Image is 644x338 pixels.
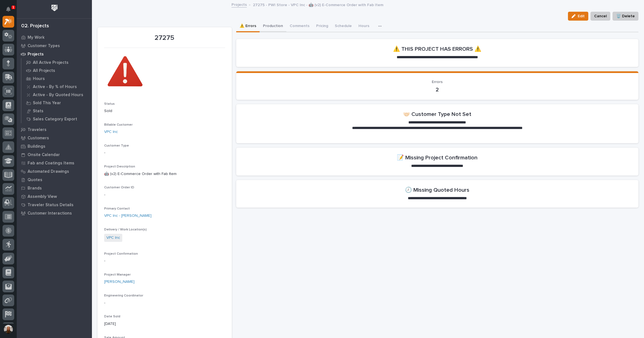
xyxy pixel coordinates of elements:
[104,165,135,168] span: Project Description
[33,84,77,89] p: Active - By % of Hours
[17,176,92,184] a: Quotes
[21,83,92,91] a: Active - By % of Hours
[104,300,225,306] p: -
[403,111,471,118] h2: 🤝🏻 Customer Type Not Set
[405,187,469,193] h2: 🕗 Missing Quoted Hours
[21,59,92,66] a: All Active Projects
[104,252,138,256] span: Project Confirmation
[17,142,92,150] a: Buildings
[106,235,120,241] a: VPC Inc
[33,101,61,106] p: Sold This Year
[21,99,92,107] a: Sold This Year
[104,321,225,327] p: [DATE]
[104,108,225,114] p: Sold
[12,5,14,9] p: 1
[104,171,225,177] p: 🤖 (v2) E-Commerce Order with Fab Item
[236,21,260,32] button: ⚠️ Errors
[594,13,607,20] span: Cancel
[3,3,14,15] button: Notifications
[21,23,49,29] div: 02. Projects
[7,7,14,16] div: Notifications1
[33,109,43,114] p: Stats
[28,211,72,216] p: Customer Interactions
[104,186,134,189] span: Customer Order ID
[49,3,60,13] img: Workspace Logo
[33,93,83,98] p: Active - By Quoted Hours
[21,107,92,115] a: Stats
[104,144,129,147] span: Customer Type
[568,12,588,21] button: Edit
[17,125,92,134] a: Travelers
[21,91,92,99] a: Active - By Quoted Hours
[17,209,92,217] a: Customer Interactions
[28,194,57,199] p: Assembly View
[104,315,120,318] span: Date Sold
[17,184,92,192] a: Brands
[260,21,286,32] button: Production
[21,67,92,74] a: All Projects
[28,203,74,208] p: Traveler Status Details
[17,192,92,201] a: Assembly View
[104,102,115,106] span: Status
[17,42,92,50] a: Customer Types
[3,324,14,335] button: users-avatar
[104,294,143,297] span: Engineering Coordinator
[28,136,49,141] p: Customers
[28,52,44,57] p: Projects
[33,76,45,81] p: Hours
[355,21,373,32] button: Hours
[286,21,313,32] button: Comments
[28,161,74,166] p: Fab and Coatings Items
[231,1,247,8] a: Projects
[104,51,146,93] img: yW0-BpsvxTgYQV02JB-wVeOHpGfl7xDtOFmvLd4Ro9o
[104,258,225,264] p: -
[104,213,152,219] a: VPC Inc - [PERSON_NAME]
[21,75,92,82] a: Hours
[104,273,131,276] span: Project Manager
[28,127,47,132] p: Travelers
[331,21,355,32] button: Schedule
[17,150,92,159] a: Onsite Calendar
[104,129,118,135] a: VPC Inc
[17,159,92,167] a: Fab and Coatings Items
[104,150,225,156] p: -
[28,43,60,48] p: Customer Types
[253,1,383,8] p: 27275 - PWI Store - VPC Inc - 🤖 (v2) E-Commerce Order with Fab Item
[613,12,638,21] button: 🗑️ Delete
[104,228,147,231] span: Delivery / Work Location(s)
[578,14,585,19] span: Edit
[17,134,92,142] a: Customers
[33,117,77,122] p: Sales Category Export
[397,154,477,161] h2: 📝 Missing Project Confirmation
[104,192,225,198] p: -
[17,201,92,209] a: Traveler Status Details
[616,13,635,20] span: 🗑️ Delete
[17,167,92,176] a: Automated Drawings
[243,86,632,93] p: 2
[28,177,42,183] p: Quotes
[17,50,92,58] a: Projects
[104,207,130,210] span: Primary Contact
[28,186,42,191] p: Brands
[104,34,225,42] p: 27275
[104,123,133,127] span: Billable Customer
[28,169,69,174] p: Automated Drawings
[432,80,443,84] span: Errors
[21,115,92,123] a: Sales Category Export
[33,60,69,65] p: All Active Projects
[17,33,92,42] a: My Work
[104,279,135,285] a: [PERSON_NAME]
[33,68,55,73] p: All Projects
[393,46,481,52] h2: ⚠️ THIS PROJECT HAS ERRORS ⚠️
[591,12,610,21] button: Cancel
[28,144,45,149] p: Buildings
[28,152,60,157] p: Onsite Calendar
[313,21,331,32] button: Pricing
[28,35,45,40] p: My Work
